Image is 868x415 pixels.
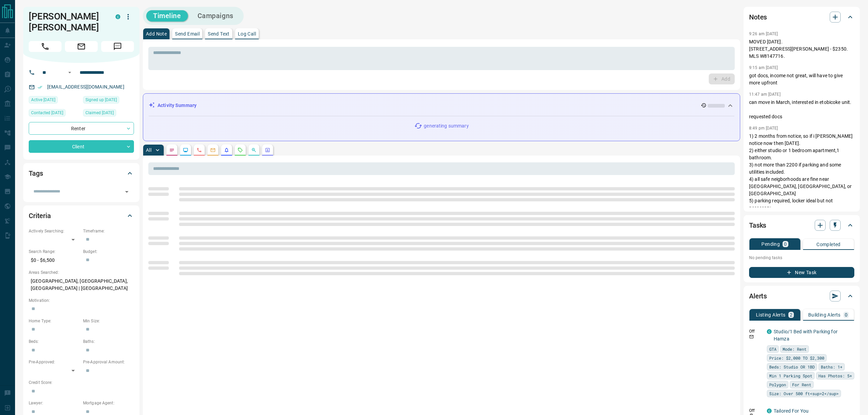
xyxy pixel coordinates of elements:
[749,253,854,263] p: No pending tasks
[29,96,80,106] div: Mon Mar 24 2025
[101,41,134,52] span: Message
[749,334,754,339] svg: Email
[29,400,80,406] p: Lawyer:
[183,147,188,153] svg: Lead Browsing Activity
[66,68,74,77] button: Open
[749,133,854,212] p: 1) 2 months from notice, so if i [PERSON_NAME] notice now then [DATE]. 2) either studio or 1 bedr...
[749,92,781,97] p: 11:47 am [DATE]
[38,85,42,90] svg: Email Verified
[149,99,734,112] div: Activity Summary
[29,122,134,135] div: Renter
[208,31,230,36] p: Send Text
[265,147,270,153] svg: Agent Actions
[774,329,838,342] a: Studio/1 Bed with Parking for Hamza
[749,328,763,334] p: Off
[749,220,766,231] h2: Tasks
[749,72,854,86] p: got docs, income not great, will have to give more upfront
[749,65,778,70] p: 9:15 am [DATE]
[749,38,854,60] p: MOVED [DATE]. [STREET_ADDRESS][PERSON_NAME] - $2350. MLS W8147716.
[749,288,854,304] div: Alerts
[29,165,134,182] div: Tags
[761,242,780,246] p: Pending
[29,140,134,153] div: Client
[251,147,257,153] svg: Opportunities
[756,312,786,317] p: Listing Alerts
[424,122,469,130] p: generating summary
[210,147,216,153] svg: Emails
[29,379,134,386] p: Credit Score:
[175,31,200,36] p: Send Email
[767,409,772,413] div: condos.ca
[83,249,134,255] p: Budget:
[808,312,841,317] p: Building Alerts
[818,372,852,379] span: Has Photos: 5+
[774,408,809,414] a: Tailored For You
[29,168,43,179] h2: Tags
[29,11,105,33] h1: [PERSON_NAME] [PERSON_NAME]
[47,84,124,90] a: [EMAIL_ADDRESS][DOMAIN_NAME]
[31,96,55,103] span: Active [DATE]
[238,31,256,36] p: Log Call
[769,381,786,388] span: Polygon
[238,147,243,153] svg: Requests
[29,276,134,294] p: [GEOGRAPHIC_DATA], [GEOGRAPHIC_DATA], [GEOGRAPHIC_DATA] | [GEOGRAPHIC_DATA]
[749,99,854,120] p: can move in March, interested in etobicoke unit. requested docs
[769,390,839,397] span: Size: Over 500 ft<sup>2</sup>
[85,109,114,116] span: Claimed [DATE]
[29,207,134,224] div: Criteria
[749,9,854,25] div: Notes
[146,10,188,22] button: Timeline
[29,269,134,276] p: Areas Searched:
[749,31,778,36] p: 9:26 am [DATE]
[83,318,134,324] p: Min Size:
[85,96,117,103] span: Signed up [DATE]
[29,297,134,304] p: Motivation:
[122,187,132,197] button: Open
[83,96,134,106] div: Tue Feb 21 2023
[749,217,854,233] div: Tasks
[29,109,80,119] div: Thu May 02 2024
[224,147,229,153] svg: Listing Alerts
[790,312,792,317] p: 2
[29,41,62,52] span: Call
[749,267,854,278] button: New Task
[196,147,202,153] svg: Calls
[83,359,134,365] p: Pre-Approval Amount:
[769,372,812,379] span: Min 1 Parking Spot
[845,312,847,317] p: 0
[821,363,842,370] span: Baths: 1+
[83,228,134,234] p: Timeframe:
[83,338,134,345] p: Baths:
[29,255,80,266] p: $0 - $6,500
[767,329,772,334] div: condos.ca
[169,147,175,153] svg: Notes
[65,41,98,52] span: Email
[792,381,811,388] span: For Rent
[783,346,806,352] span: Mode: Rent
[29,338,80,345] p: Beds:
[29,318,80,324] p: Home Type:
[158,102,196,109] p: Activity Summary
[749,12,767,23] h2: Notes
[146,31,167,36] p: Add Note
[116,14,120,19] div: condos.ca
[31,109,63,116] span: Contacted [DATE]
[769,346,776,352] span: GTA
[749,126,778,131] p: 8:49 pm [DATE]
[749,291,767,302] h2: Alerts
[146,148,151,152] p: All
[769,363,815,370] span: Beds: Studio OR 1BD
[816,242,841,247] p: Completed
[191,10,240,22] button: Campaigns
[29,249,80,255] p: Search Range:
[29,359,80,365] p: Pre-Approved:
[769,354,824,361] span: Price: $2,000 TO $2,300
[29,228,80,234] p: Actively Searching:
[749,407,763,414] p: Off
[784,242,787,246] p: 0
[83,109,134,119] div: Wed Jan 10 2024
[83,400,134,406] p: Mortgage Agent:
[29,210,51,221] h2: Criteria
